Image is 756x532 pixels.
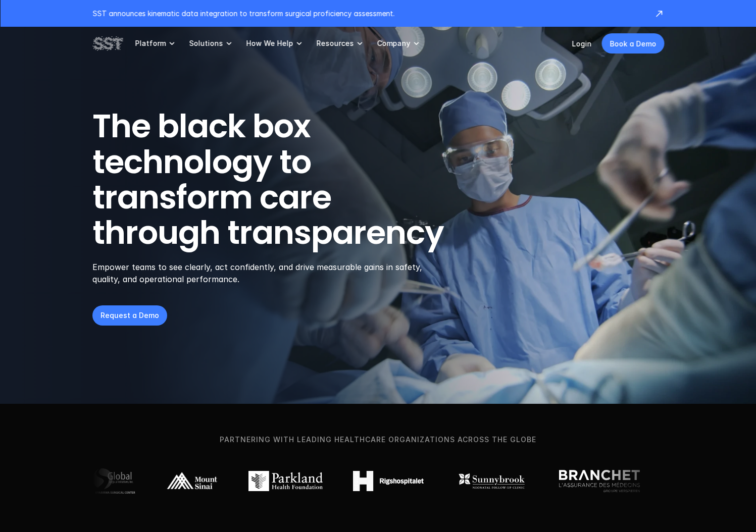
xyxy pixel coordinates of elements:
[454,471,529,491] img: Sunnybrook logo
[316,39,354,48] p: Resources
[17,434,739,445] p: Partnering with leading healthcare organizations across the globe
[92,261,435,285] p: Empower teams to see clearly, act confidently, and drive measurable gains in safety, quality, and...
[248,471,323,491] img: Parkland logo
[353,471,424,491] img: Rigshospitalet logo
[189,39,223,48] p: Solutions
[572,39,591,48] a: Login
[92,305,167,326] a: Request a Demo
[610,38,656,49] p: Book a Demo
[92,8,644,19] p: SST announces kinematic data integration to transform surgical proficiency assessment.
[135,39,166,48] p: Platform
[92,35,123,52] img: SST logo
[377,39,410,48] p: Company
[135,27,177,60] a: Platform
[601,33,664,54] a: Book a Demo
[92,109,492,251] h1: The black box technology to transform care through transparency
[100,310,159,321] p: Request a Demo
[166,471,218,491] img: Mount Sinai logo
[246,39,293,48] p: How We Help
